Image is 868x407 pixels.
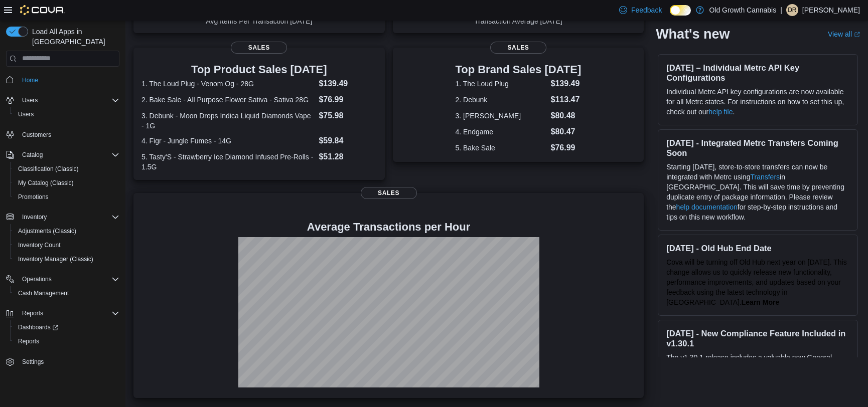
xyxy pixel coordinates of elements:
[18,273,119,285] span: Operations
[22,275,52,283] span: Operations
[2,127,123,142] button: Customers
[14,177,119,189] span: My Catalog (Classic)
[141,152,315,172] dt: 5. Tasty'S - Strawberry Ice Diamond Infused Pre-Rolls - 1.5G
[14,225,119,237] span: Adjustments (Classic)
[14,163,119,175] span: Classification (Classic)
[14,191,119,203] span: Promotions
[18,110,34,118] span: Users
[709,4,776,16] p: Old Growth Cannabis
[22,96,38,104] span: Users
[670,5,691,16] input: Dark Mode
[14,321,119,333] span: Dashboards
[14,163,83,175] a: Classification (Classic)
[18,179,74,187] span: My Catalog (Classic)
[14,239,119,251] span: Inventory Count
[10,190,123,204] button: Promotions
[141,64,377,76] h3: Top Product Sales [DATE]
[22,131,51,139] span: Customers
[14,177,78,189] a: My Catalog (Classic)
[18,94,119,106] span: Users
[666,243,849,253] h3: [DATE] - Old Hub End Date
[18,356,48,368] a: Settings
[854,32,860,38] svg: External link
[18,211,119,223] span: Inventory
[22,76,38,84] span: Home
[786,4,798,16] div: Dustin Ranogajec
[18,74,42,86] a: Home
[18,149,119,161] span: Catalog
[18,227,76,235] span: Adjustments (Classic)
[455,143,546,153] dt: 5. Bake Sale
[18,273,56,285] button: Operations
[742,298,779,306] a: Learn More
[14,239,65,251] a: Inventory Count
[319,135,376,147] dd: $59.84
[10,107,123,121] button: Users
[455,127,546,137] dt: 4. Endgame
[551,78,582,90] dd: $139.49
[20,5,65,15] img: Cova
[2,354,123,369] button: Settings
[141,95,315,105] dt: 2. Bake Sale - All Purpose Flower Sativa - Sativa 28G
[14,335,119,347] span: Reports
[750,173,780,181] a: Transfers
[18,193,49,201] span: Promotions
[18,323,58,331] span: Dashboards
[10,252,123,266] button: Inventory Manager (Classic)
[18,74,119,86] span: Home
[141,136,315,146] dt: 4. Figr - Jungle Fumes - 14G
[22,358,44,366] span: Settings
[656,26,730,42] h2: What's new
[666,258,847,306] span: Cova will be turning off Old Hub next year on [DATE]. This change allows us to quickly release ne...
[828,30,860,38] a: View allExternal link
[319,94,376,106] dd: $76.99
[2,148,123,162] button: Catalog
[14,108,119,120] span: Users
[14,108,38,120] a: Users
[2,73,123,87] button: Home
[490,42,546,54] span: Sales
[802,4,860,16] p: [PERSON_NAME]
[18,255,93,263] span: Inventory Manager (Classic)
[18,289,69,297] span: Cash Management
[551,94,582,106] dd: $113.47
[361,187,417,199] span: Sales
[10,162,123,176] button: Classification (Classic)
[551,142,582,154] dd: $76.99
[319,151,376,163] dd: $51.28
[10,286,123,300] button: Cash Management
[6,69,119,395] nav: Complex example
[18,129,55,141] a: Customers
[18,307,47,319] button: Reports
[10,334,123,348] button: Reports
[22,213,47,221] span: Inventory
[14,191,53,203] a: Promotions
[2,272,123,286] button: Operations
[18,307,119,319] span: Reports
[18,165,79,173] span: Classification (Classic)
[231,42,287,54] span: Sales
[18,241,61,249] span: Inventory Count
[631,5,662,15] span: Feedback
[455,79,546,89] dt: 1. The Loud Plug
[666,328,849,348] h3: [DATE] - New Compliance Feature Included in v1.30.1
[666,87,849,117] p: Individual Metrc API key configurations are now available for all Metrc states. For instructions ...
[141,111,315,131] dt: 3. Debunk - Moon Drops Indica Liquid Diamonds Vape - 1G
[10,320,123,334] a: Dashboards
[22,309,43,317] span: Reports
[14,321,62,333] a: Dashboards
[14,287,73,299] a: Cash Management
[455,64,581,76] h3: Top Brand Sales [DATE]
[14,225,80,237] a: Adjustments (Classic)
[2,306,123,320] button: Reports
[14,287,119,299] span: Cash Management
[10,176,123,190] button: My Catalog (Classic)
[18,94,42,106] button: Users
[14,253,119,265] span: Inventory Manager (Classic)
[141,221,636,233] h4: Average Transactions per Hour
[455,95,546,105] dt: 2. Debunk
[22,151,43,159] span: Catalog
[780,4,782,16] p: |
